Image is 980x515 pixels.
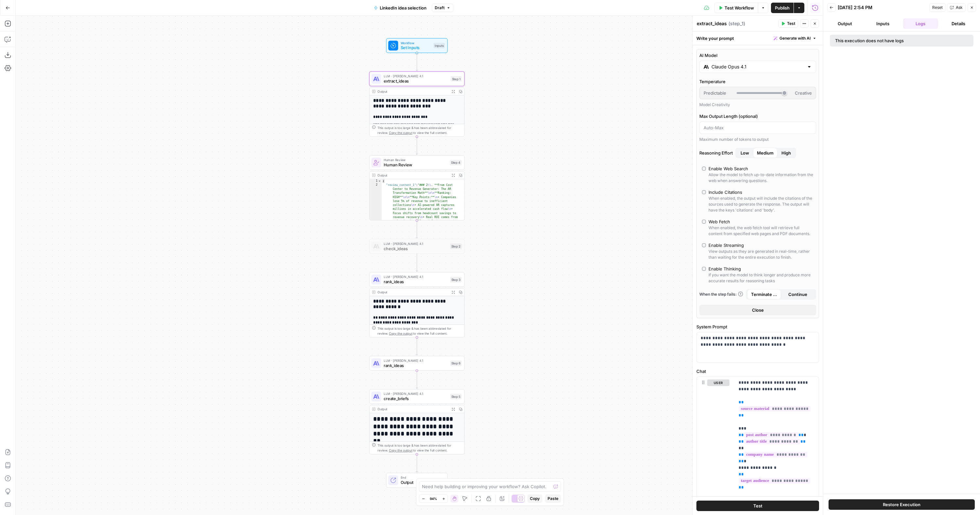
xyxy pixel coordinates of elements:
[699,291,743,297] a: When the step fails:
[771,34,819,43] button: Generate with AI
[775,5,790,11] span: Publish
[903,18,938,29] button: Logs
[788,291,807,298] span: Continue
[416,338,418,356] g: Edge from step_3 to step_6
[432,4,453,12] button: Draft
[704,90,726,96] span: Predictable
[380,5,427,11] span: LinkedIn idea selection
[377,173,447,178] div: Output
[699,137,816,142] div: Maximum number of tokens to output
[929,3,946,12] button: Reset
[728,20,745,27] span: ( step_1 )
[941,18,976,29] button: Details
[947,3,966,12] button: Ask
[696,323,819,330] label: System Prompt
[795,90,812,96] span: Creative
[401,479,443,486] span: Output
[752,307,764,313] span: Close
[450,244,462,249] div: Step 2
[384,395,448,402] span: create_briefs
[377,290,447,295] div: Output
[711,64,804,70] input: Select a model
[450,360,462,366] div: Step 6
[781,150,791,156] span: High
[771,3,794,13] button: Publish
[384,157,447,162] span: Human Review
[370,3,430,13] button: LinkedIn idea selection
[709,272,814,284] div: If you want the model to think longer and produce more accurate results for reasoning tasks
[416,371,418,389] g: Edge from step_6 to step_5
[384,74,448,79] span: LLM · [PERSON_NAME] 4.1
[369,356,464,371] div: LLM · [PERSON_NAME] 4.1rank_ideasStep 6
[709,195,814,213] div: When enabled, the output will include the citations of the sources used to generate the response....
[709,218,730,225] div: Web Fetch
[527,494,542,503] button: Copy
[401,40,431,45] span: Workflow
[778,148,795,158] button: Reasoning EffortLowMedium
[369,155,464,220] div: Human ReviewHuman ReviewStep 4Output{ "review_content_1":"### 2\\. **From Cost Center to Revenue ...
[956,5,963,10] span: Ask
[377,125,462,135] div: This output is too large & has been abbreviated for review. to view the full content.
[829,499,975,510] button: Restore Execution
[450,277,462,282] div: Step 3
[702,167,706,171] input: Enable Web SearchAllow the model to fetch up-to-date information from the web when answering ques...
[450,160,462,165] div: Step 4
[702,267,706,271] input: Enable ThinkingIf you want the model to think longer and produce more accurate results for reason...
[545,494,561,503] button: Paste
[699,148,816,158] label: Reasoning Effort
[416,53,418,71] g: Edge from start to step_1
[696,501,819,511] button: Test
[699,113,816,120] label: Max Output Length (optional)
[384,162,447,168] span: Human Review
[401,45,431,51] span: Set Inputs
[692,31,823,45] div: Write your prompt
[384,274,448,279] span: LLM · [PERSON_NAME] 4.1
[709,248,814,260] div: View outputs as they are generated in real-time, rather than waiting for the entire execution to ...
[699,78,816,85] label: Temperature
[709,225,814,237] div: When enabled, the web fetch tool will retrieve full content from specified web pages and PDF docu...
[548,496,558,502] span: Paste
[702,243,706,247] input: Enable StreamingView outputs as they are generated in real-time, rather than waiting for the enti...
[384,391,448,396] span: LLM · [PERSON_NAME] 4.1
[709,172,814,184] div: Allow the model to fetch up-to-date information from the web when answering questions.
[370,179,382,183] div: 1
[787,21,795,27] span: Test
[384,279,448,285] span: rank_ideas
[714,3,758,13] button: Test Workflow
[699,305,816,315] button: Close
[377,89,447,94] div: Output
[384,362,448,369] span: rank_ideas
[377,326,462,336] div: This output is too large & has been abbreviated for review. to view the full content.
[401,475,443,480] span: End
[697,20,727,27] textarea: extract_ideas
[416,254,418,272] g: Edge from step_2 to step_3
[865,18,901,29] button: Inputs
[709,165,748,172] div: Enable Web Search
[370,183,382,487] div: 2
[384,241,448,246] span: LLM · [PERSON_NAME] 4.1
[709,242,744,248] div: Enable Streaming
[384,245,448,251] span: check_ideas
[389,332,412,335] span: Copy the output
[416,137,418,155] g: Edge from step_1 to step_4
[737,148,753,158] button: Reasoning EffortMediumHigh
[699,102,816,108] div: Model Creativity
[778,19,798,28] button: Test
[377,407,447,412] div: Output
[741,150,749,156] span: Low
[450,394,462,399] div: Step 5
[883,501,920,508] span: Restore Execution
[384,78,448,84] span: extract_ideas
[530,496,540,502] span: Copy
[384,358,448,363] span: LLM · [PERSON_NAME] 4.1
[451,76,462,82] div: Step 1
[389,131,412,135] span: Copy the output
[781,289,815,300] button: Continue
[416,454,418,472] g: Edge from step_5 to end
[433,43,445,48] div: Inputs
[369,38,464,53] div: WorkflowSet InputsInputs
[779,35,811,41] span: Generate with AI
[389,449,412,452] span: Copy the output
[416,220,418,238] g: Edge from step_4 to step_2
